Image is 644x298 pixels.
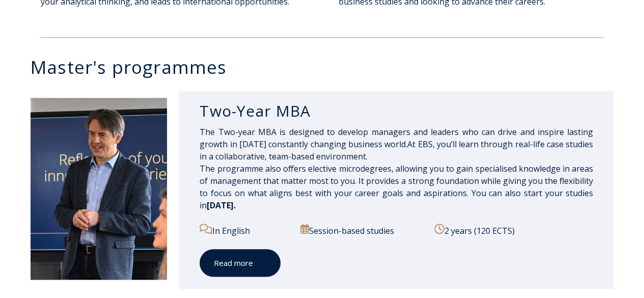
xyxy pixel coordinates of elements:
p: 2 years (120 ECTS) [434,224,593,237]
h3: Two-Year MBA [200,101,593,121]
span: You can also start your studies in [200,187,593,211]
span: [DATE]. [207,200,236,211]
span: The Two-year MBA is designed to develop managers and leaders who can drive and inspire lasting gr... [200,126,593,199]
a: Read more [200,249,281,277]
p: Session-based studies [300,224,426,237]
p: In English [200,224,292,237]
img: DSC_2098 [31,98,167,280]
h3: Master's programmes [31,58,624,76]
